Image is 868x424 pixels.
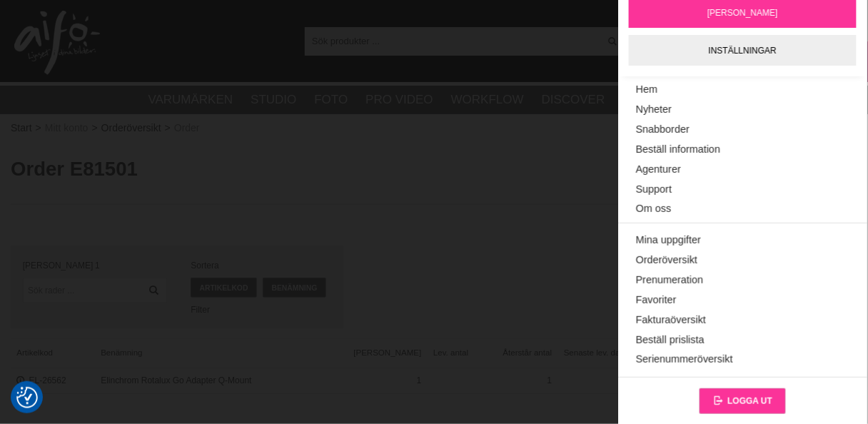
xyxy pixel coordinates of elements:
a: Artikelkod [191,278,257,298]
a: Beställ information [636,140,849,160]
a: Prenumeration [636,271,849,291]
span: 1 [475,368,558,394]
div: [PERSON_NAME] [23,259,167,272]
span: 1 [95,259,100,272]
a: Fakturaöversikt [636,311,849,330]
img: Revisit consent button [16,387,38,408]
h1: Order E81501 [11,156,857,183]
input: Sök rader ... [23,278,167,303]
input: Sök produkter ... [305,30,600,51]
a: Mina uppgifter [636,231,849,251]
a: Om oss [636,199,849,219]
a: Favoriter [636,291,849,311]
span: > [165,121,171,136]
span: Elinchrom Rotalux Go Adapter Q-Mount [95,368,318,394]
a: Orderöversikt [636,251,849,271]
span: Sortera [191,259,332,272]
a: Benämning [95,338,318,368]
a: Start [11,121,32,136]
a: Serienummeröversikt [636,350,849,370]
a: Hem [636,80,849,100]
a: EL-26562 [16,375,66,385]
img: logo.png [14,11,100,75]
a: Studio [251,91,296,109]
a: Inställningar [629,35,857,66]
span: 1 [318,368,428,394]
span: [PERSON_NAME] [707,6,778,19]
a: Agenturer [636,160,849,180]
a: Beställ prislista [636,330,849,350]
a: Foto [314,91,348,109]
span: Order [174,121,200,136]
a: Artikelkod [11,338,95,368]
span: [PERSON_NAME] [318,338,428,368]
a: Discover [542,91,605,109]
span: Mitt konto [45,121,89,136]
div: Filter [191,303,332,316]
a: Nyheter [636,100,849,120]
a: Orderöversikt [101,121,161,136]
a: Workflow [451,91,524,109]
span: > [91,121,97,136]
span: > [36,121,41,136]
a: Support [636,179,849,199]
a: Varumärken [148,91,233,109]
span: Återstår antal [475,338,558,368]
button: Samtyckesinställningar [16,385,38,410]
span: Senaste lev. datum [558,338,640,368]
a: Benämning [263,278,326,298]
a: Filtrera [141,278,167,303]
a: Logga ut [700,388,787,414]
span: Logga ut [727,396,772,406]
a: Pro Video [365,91,433,109]
span: Lev. antal [428,338,475,368]
a: Snabborder [636,120,849,140]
